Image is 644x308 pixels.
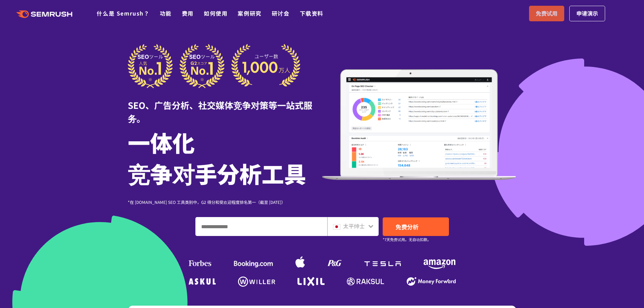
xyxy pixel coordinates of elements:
[536,9,557,17] font: 免费试用
[160,9,172,17] a: 功能
[128,126,195,158] font: 一体化
[204,9,228,17] a: 如何使用
[238,9,261,17] a: 案例研究
[300,9,324,17] a: 下载资料
[529,6,564,21] a: 免费试用
[383,237,431,242] font: *7天免费试用。无自动扣款。
[196,217,327,236] input: 输入域名、关键字或 URL
[396,222,419,231] font: 免费分析
[128,99,312,124] font: SEO、广告分析、社交媒体竞争对策等一站式服务。
[97,9,149,17] a: 什么是 Semrush？
[383,217,449,236] a: 免费分析
[576,9,598,17] font: 申请演示
[569,6,605,21] a: 申请演示
[182,9,194,17] a: 费用
[128,199,285,205] font: *在 [DOMAIN_NAME] SEO 工具类别中，G2 得分和受欢迎程度排名第一（截至 [DATE]）
[128,157,306,189] font: 竞争对手分析工具
[343,222,365,230] font: 太平绅士
[272,9,290,17] a: 研讨会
